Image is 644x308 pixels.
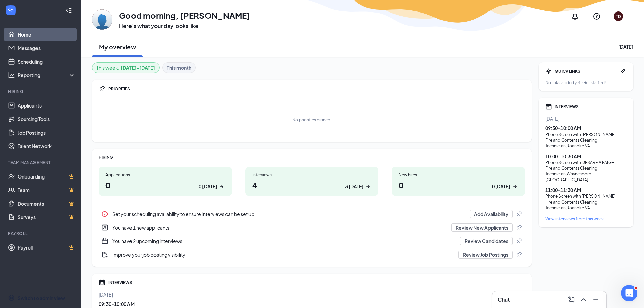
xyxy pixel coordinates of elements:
[18,183,75,197] a: TeamCrown
[99,221,525,234] a: UserEntityYou have 1 new applicantsReview New ApplicantsPin
[108,280,525,285] div: INTERVIEWS
[252,172,372,178] div: Interviews
[112,238,456,244] div: You have 2 upcoming interviews
[99,207,525,221] a: InfoSet your scheduling availability to ensure interviews can be set upAdd AvailabilityPin
[99,301,525,307] div: 09:30 - 10:00 AM
[112,211,466,217] div: Set your scheduling availability to ensure interviews can be set up
[99,248,525,261] div: Improve your job posting visibility
[516,238,522,244] svg: Pin
[566,294,577,305] button: ComposeMessage
[218,183,225,190] svg: ArrowRight
[99,234,525,248] a: CalendarNewYou have 2 upcoming interviewsReview CandidatesPin
[460,237,513,245] button: Review Candidates
[18,55,75,68] a: Scheduling
[119,22,250,30] h3: Here’s what your day looks like
[18,41,75,55] a: Messages
[18,28,75,41] a: Home
[18,126,75,139] a: Job Postings
[199,183,217,190] div: 0 [DATE]
[112,224,447,231] div: You have 1 new applicants
[545,125,626,132] div: 09:30 - 10:00 AM
[545,216,626,222] a: View interviews from this week
[8,72,15,78] svg: Analysis
[458,251,513,259] button: Review Job Postings
[545,137,626,149] div: Fire and Contents Cleaning Technician , Roanoke VA
[470,210,513,218] button: Add Availability
[18,170,75,183] a: OnboardingCrown
[167,64,191,71] b: This month
[18,99,75,112] a: Applicants
[18,197,75,210] a: DocumentsCrown
[451,223,513,232] button: Review New Applicants
[579,295,588,304] svg: ChevronUp
[101,238,108,244] svg: CalendarNew
[99,234,525,248] div: You have 2 upcoming interviews
[593,12,601,20] svg: QuestionInfo
[101,224,108,231] svg: UserEntity
[578,294,589,305] button: ChevronUp
[555,104,626,110] div: INTERVIEWS
[592,295,600,304] svg: Minimize
[511,183,518,190] svg: ArrowRight
[555,68,617,74] div: QUICK LINKS
[8,160,74,165] div: Team Management
[65,7,72,14] svg: Collapse
[545,165,626,183] div: Fire and Contents Cleaning Technician , Waynesboro [GEOGRAPHIC_DATA]
[571,12,579,20] svg: Notifications
[620,68,626,74] svg: Pen
[8,89,74,94] div: Hiring
[492,183,510,190] div: 0 [DATE]
[245,167,379,196] a: Interviews43 [DATE]ArrowRight
[18,210,75,224] a: SurveysCrown
[545,187,626,193] div: 11:00 - 11:30 AM
[365,183,372,190] svg: ArrowRight
[545,160,626,165] div: Phone Screen with DESARE'A PAIGE
[516,211,522,217] svg: Pin
[545,199,626,211] div: Fire and Contents Cleaning Technician , Roanoke VA
[7,7,14,14] svg: WorkstreamLogo
[105,179,225,191] h1: 0
[18,112,75,126] a: Sourcing Tools
[18,241,75,254] a: PayrollCrown
[516,224,522,231] svg: Pin
[119,9,250,21] h1: Good morning, [PERSON_NAME]
[8,294,15,301] svg: Settings
[112,251,454,258] div: Improve your job posting visibility
[567,295,575,304] svg: ComposeMessage
[99,43,136,51] h2: My overview
[105,172,225,178] div: Applications
[99,154,525,160] div: HIRING
[18,72,76,78] div: Reporting
[101,211,108,217] svg: Info
[96,64,155,71] div: This week :
[108,86,525,92] div: PRIORITIES
[545,153,626,160] div: 10:00 - 10:30 AM
[99,221,525,234] div: You have 1 new applicants
[545,68,552,74] svg: Bolt
[516,251,522,258] svg: Pin
[545,103,552,110] svg: Calendar
[99,167,232,196] a: Applications00 [DATE]ArrowRight
[545,193,626,199] div: Phone Screen with [PERSON_NAME]
[101,251,108,258] svg: DocumentAdd
[92,9,112,30] img: Tobye David
[498,296,510,303] h3: Chat
[121,64,155,71] b: [DATE] - [DATE]
[545,115,626,122] div: [DATE]
[8,231,74,236] div: Payroll
[621,285,637,301] iframe: Intercom live chat
[545,80,626,86] div: No links added yet. Get started!
[99,207,525,221] div: Set your scheduling availability to ensure interviews can be set up
[345,183,363,190] div: 3 [DATE]
[99,85,105,92] svg: Pin
[590,294,601,305] button: Minimize
[545,132,626,137] div: Phone Screen with [PERSON_NAME]
[99,291,525,298] div: [DATE]
[18,139,75,153] a: Talent Network
[99,279,105,286] svg: Calendar
[292,117,331,123] div: No priorities pinned.
[616,14,621,19] div: TD
[618,43,633,50] div: [DATE]
[252,179,372,191] h1: 4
